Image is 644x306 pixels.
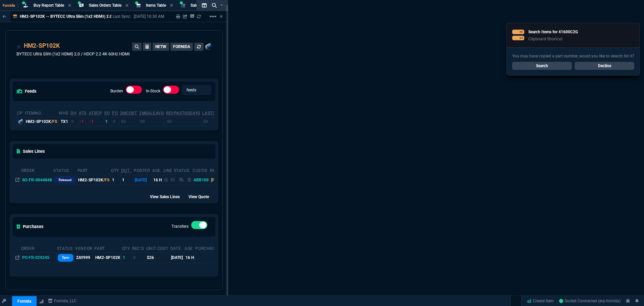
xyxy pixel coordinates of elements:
span: Buy Report Table [34,3,64,8]
th: Rep [210,165,243,175]
p: BYTECC Ultra Slim (1x2 HDMI) 2.0 / HDCP 2.2 4K 60Hz HDMI [16,51,129,57]
abbr: Total revenue past 60 days [166,111,200,116]
td: 16 H [184,253,195,263]
td: $0 [120,117,139,126]
td: TX1 [58,117,70,126]
th: Order [21,165,53,175]
td: $0 [139,117,166,126]
span: Items Table [146,3,166,8]
div: HM2-SP102K [26,119,57,125]
span: Sales Lines Table [191,3,221,8]
th: Part [77,165,111,175]
abbr: Total units in inventory. [70,111,76,116]
a: Create Item [524,296,556,306]
span: Sales Orders Table [89,3,121,8]
th: cp [17,108,25,118]
h5: Purchases [17,223,44,230]
nx-icon: Close Tab [68,3,71,8]
td: -1 [78,117,88,126]
td: HM2-SP102K [77,175,111,185]
td: SO-FR-0044848 [21,175,53,185]
label: Burden [110,89,123,93]
th: Date [170,243,184,253]
td: 1 [122,253,132,263]
p: HM2-SP102K -- BYTECC Ultra Slim (1x2 HDMI) 2.0 / HDCP 2.2 4K 60Hz HDMI [20,14,161,19]
abbr: ATS with all companies combined [89,111,102,116]
nx-fornida-value: PO-FR-029245 [22,255,56,261]
td: $0 [166,117,202,126]
h5: feeds [17,88,37,94]
nx-icon: Open New Tab [221,2,225,8]
nx-icon: Search [209,1,219,9]
abbr: Total units on open Sales Orders [104,111,110,116]
button: NETW [153,43,169,51]
div: Add to Watchlist [16,41,21,51]
th: Line Status [163,165,192,175]
div: Burden [126,86,142,96]
td: -1 [89,117,104,126]
span: PO-FR-029245 [22,255,49,260]
td: [PERSON_NAME] [210,175,243,185]
p: Search Items for 41600C2G [528,29,578,35]
td: [DATE] [170,253,184,263]
th: Part [94,243,121,253]
div: Transfers [191,221,207,232]
label: In-Stock [146,89,160,93]
th: Status [53,165,77,175]
span: Fornida [3,3,18,8]
th: Age [184,243,195,253]
th: Order [21,243,57,253]
a: Search [512,62,572,70]
nx-icon: Open In Opposite Panel [15,255,19,260]
p: [DATE] 10:30 AM [134,14,164,19]
th: Posted [133,165,152,175]
td: $26 [146,253,170,263]
a: Hide Workbench [220,14,223,19]
th: age [152,165,163,175]
p: Open [62,255,69,260]
div: View Sales Lines [150,193,186,200]
td: 0 [112,117,120,126]
td: ZAY999 [75,253,94,263]
td: 0 [70,117,78,126]
p: Clipboard Shortcut [528,36,578,42]
td: 0 [132,253,146,263]
span: /FS [51,119,57,124]
th: CustId [192,165,210,175]
th: Status [57,243,75,253]
label: Transfers [171,224,189,229]
a: msbcCompanyName [46,298,78,304]
abbr: Avg Sale from SO invoices for 2 months [139,111,164,116]
mat-icon: Example home icon [209,12,217,20]
nx-icon: Split Panels [199,1,209,9]
button: FORNIDA [170,43,193,51]
p: Last Sync: [113,14,134,19]
h5: Sales Lines [17,148,45,155]
td: [DATE] [133,175,152,185]
nx-icon: Open In Opposite Panel [15,178,19,182]
th: WHS [58,108,70,118]
nx-icon: Close Tab [170,3,173,8]
a: HM2-SP102K [24,41,60,50]
a: brUVU3Opvha_6gxKAAAL [559,298,621,304]
td: 1 [111,175,121,185]
abbr: Avg cost of all PO invoices for 2 months [120,111,137,116]
abbr: Outstanding (To Ship) [121,168,131,173]
th: Purchaser [195,243,222,253]
div: In-Stock [163,86,179,96]
abbr: Total units on open Purchase Orders [112,111,118,116]
td: 1 [121,175,133,185]
th: Vendor [75,243,94,253]
nx-icon: Close Tab [125,3,128,8]
p: You may have copied a part number, would you like to search for it? [512,53,634,59]
td: ABB100 [192,175,210,185]
th: ItemNo [25,108,58,118]
td: HM2-SP102K [94,253,121,263]
span: Socket Connected (erp-fornida) [559,299,621,303]
th: Unit Cost [146,243,170,253]
th: QTY [111,165,121,175]
span: /FS [103,178,109,182]
td: 1 [104,117,112,126]
p: Released [59,177,71,183]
